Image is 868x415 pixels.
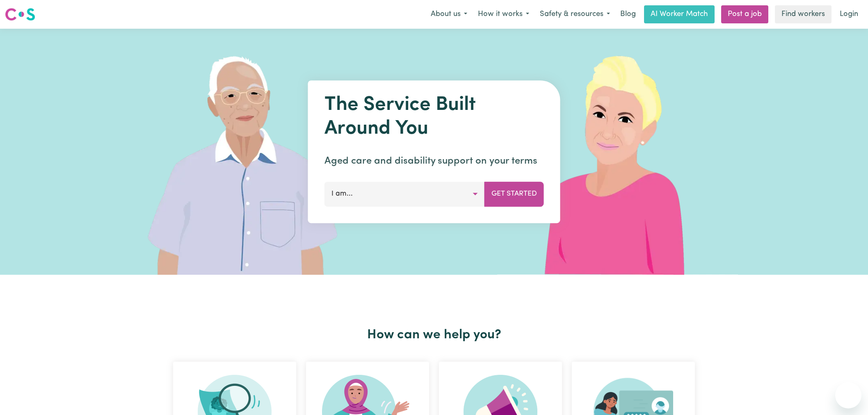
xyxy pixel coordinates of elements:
img: Careseekers logo [5,7,35,22]
button: About us [425,6,473,23]
a: AI Worker Match [644,5,715,23]
a: Blog [615,5,641,23]
a: Find workers [775,5,831,23]
h2: How can we help you? [168,327,700,343]
h1: The Service Built Around You [324,93,544,141]
button: Safety & resources [535,6,615,23]
button: Get Started [484,182,544,206]
p: Aged care and disability support on your terms [324,154,544,169]
button: How it works [473,6,535,23]
iframe: Button to launch messaging window [835,382,861,408]
button: I am... [324,182,485,206]
a: Post a job [721,5,768,23]
a: Login [835,5,863,23]
a: Careseekers logo [5,5,35,24]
